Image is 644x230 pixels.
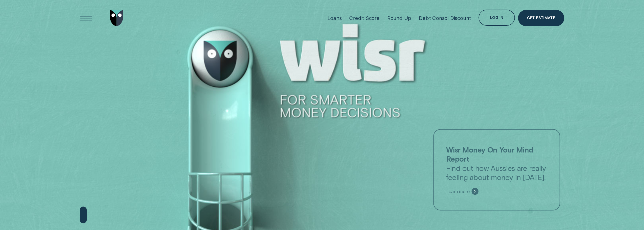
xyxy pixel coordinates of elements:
[446,145,547,182] p: Find out how Aussies are really feeling about money in [DATE].
[419,15,471,21] div: Debt Consol Discount
[518,10,564,26] a: Get Estimate
[78,10,94,26] button: Open Menu
[446,189,470,194] span: Learn more
[349,15,380,21] div: Credit Score
[446,145,533,163] strong: Wisr Money On Your Mind Report
[479,10,515,26] button: Log in
[387,15,411,21] div: Round Up
[327,15,342,21] div: Loans
[110,10,123,26] img: Wisr
[433,129,560,211] a: Wisr Money On Your Mind ReportFind out how Aussies are really feeling about money in [DATE].Learn...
